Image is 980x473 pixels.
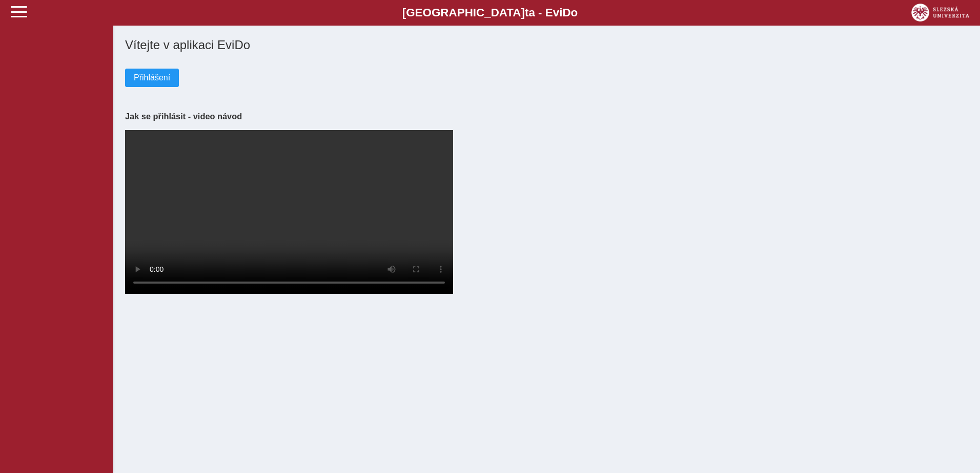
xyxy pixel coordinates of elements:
img: logo_web_su.png [911,4,969,21]
h3: Jak se přihlásit - video návod [125,112,968,121]
h1: Vítejte v aplikaci EviDo [125,38,968,52]
span: D [562,6,570,19]
video: Your browser does not support the video tag. [125,130,453,294]
span: t [525,6,528,19]
button: Přihlášení [125,69,179,87]
span: o [571,6,578,19]
span: Přihlášení [134,73,170,82]
b: [GEOGRAPHIC_DATA] a - Evi [31,6,949,19]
